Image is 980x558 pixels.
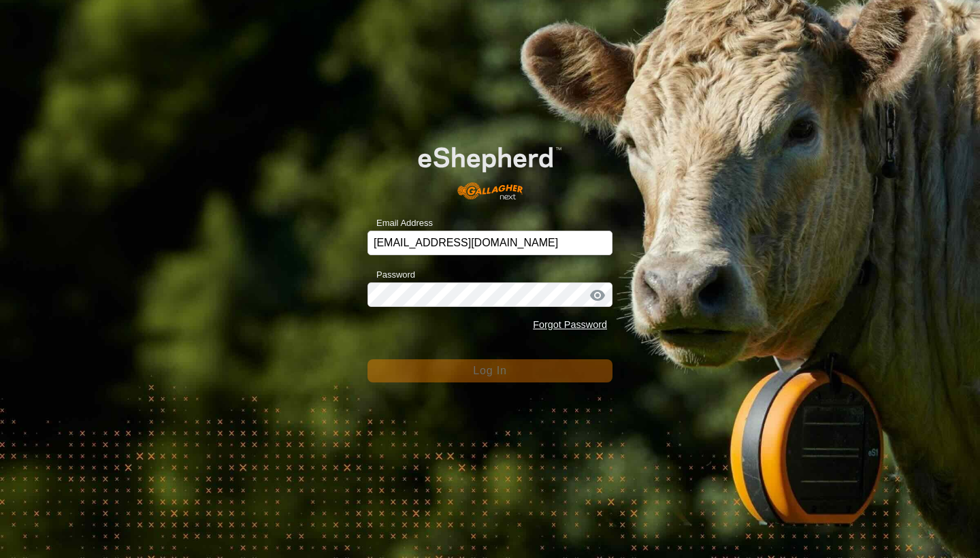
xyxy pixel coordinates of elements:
input: Email Address [367,231,612,255]
img: E-shepherd Logo [392,127,588,210]
span: Log In [473,365,506,376]
label: Password [367,268,415,282]
button: Log In [367,359,612,382]
label: Email Address [367,216,433,230]
a: Forgot Password [533,319,607,330]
